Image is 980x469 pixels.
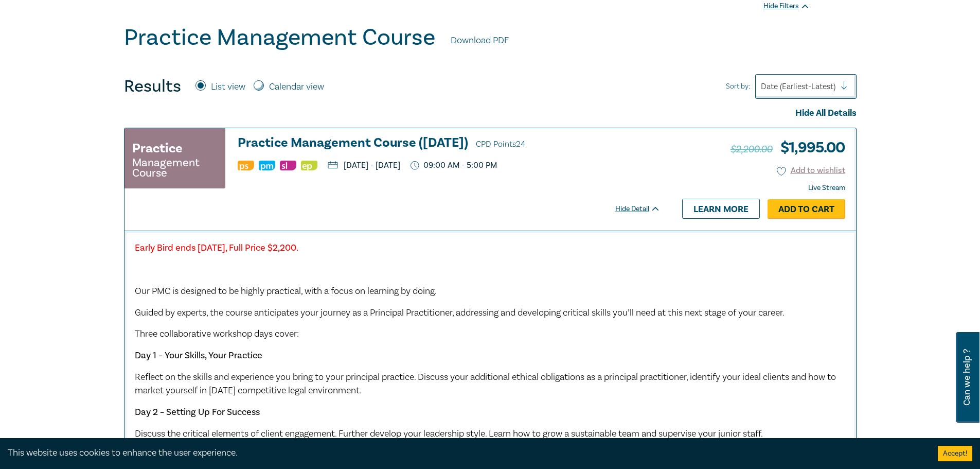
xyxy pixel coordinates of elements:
h3: Practice Management Course ([DATE]) [238,136,661,151]
h4: Results [124,76,181,97]
img: Professional Skills [238,161,254,170]
img: Practice Management & Business Skills [259,161,275,170]
p: 09:00 AM - 5:00 PM [411,161,497,170]
strong: Early Bird ends [DATE], Full Price $2,200. [135,242,298,254]
span: $2,200.00 [730,143,773,156]
small: Management Course [132,158,218,178]
h3: $ 1,995.00 [730,136,845,160]
img: Substantive Law [280,161,296,170]
div: Hide Filters [763,1,809,11]
a: Download PDF [451,34,509,47]
a: Practice Management Course ([DATE]) CPD Points24 [238,136,661,151]
span: Can we help ? [962,338,972,416]
div: Hide Detail [615,204,672,214]
button: Add to wishlist [777,165,845,177]
h3: Practice [132,139,183,158]
div: Hide All Details [124,107,857,120]
span: Guided by experts, the course anticipates your journey as a Principal Practitioner, addressing an... [135,307,785,319]
span: Sort by: [726,81,750,92]
strong: Live Stream [808,183,845,193]
span: CPD Points 24 [476,139,525,149]
input: Sort by [761,81,763,92]
span: Three collaborative workshop days cover: [135,328,299,340]
button: Accept cookies [938,446,972,461]
a: Learn more [682,199,760,218]
strong: Day 2 – Setting Up For Success [135,406,260,418]
div: This website uses cookies to enhance the user experience. [8,446,922,460]
h1: Practice Management Course [124,24,435,51]
span: Discuss the critical elements of client engagement. Further develop your leadership style. Learn ... [135,428,763,440]
span: Reflect on the skills and experience you bring to your principal practice. Discuss your additiona... [135,371,836,396]
img: Ethics & Professional Responsibility [301,161,317,170]
strong: Day 1 – Your Skills, Your Practice [135,350,262,361]
span: Our PMC is designed to be highly practical, with a focus on learning by doing. [135,285,437,297]
p: [DATE] - [DATE] [328,161,400,169]
a: Add to Cart [768,199,845,219]
label: Calendar view [269,80,324,94]
label: List view [211,80,245,94]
